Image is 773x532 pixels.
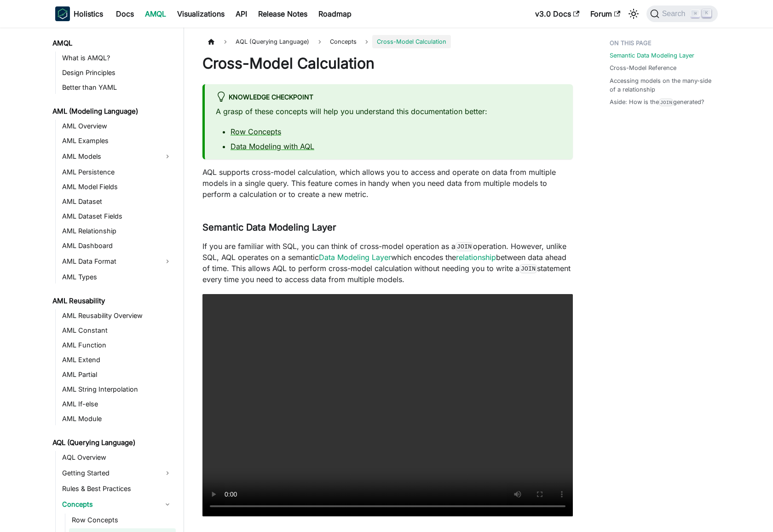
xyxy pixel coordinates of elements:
a: AML Partial [59,368,176,381]
a: Design Principles [59,66,176,79]
a: Visualizations [172,6,230,21]
a: AML Function [59,339,176,352]
nav: Docs sidebar [46,28,184,532]
a: Cross-Model Reference [610,64,676,72]
a: AML Types [59,271,176,283]
a: AML If-else [59,398,176,411]
a: v3.0 Docs [530,6,585,21]
code: JOIN [519,264,537,273]
a: AML Dataset [59,195,176,208]
a: Row Concepts [231,127,281,136]
a: Semantic Data Modeling Layer [610,51,694,60]
a: AML Persistence [59,166,176,179]
span: Cross-Model Calculation [372,35,451,48]
button: Expand sidebar category 'Getting Started' [159,466,176,480]
kbd: ⌘ [691,10,700,18]
h3: Semantic Data Modeling Layer [202,222,573,233]
p: A grasp of these concepts will help you understand this documentation better: [216,106,562,117]
p: AQL supports cross-model calculation, which allows you to access and operate on data from multipl... [202,167,573,200]
div: Knowledge Checkpoint [216,92,562,104]
a: AML Examples [59,134,176,147]
button: Expand sidebar category 'AML Models' [159,149,176,164]
a: AML Constant [59,324,176,337]
a: Getting Started [59,466,159,480]
a: Aside: How is theJOINgenerated? [610,98,704,106]
a: Rules & Best Practices [59,482,176,495]
a: Concepts [59,497,159,512]
button: Search (Command+K) [646,6,718,22]
nav: Breadcrumbs [202,35,573,48]
a: Data Modeling Layer [319,253,391,262]
button: Expand sidebar category 'AML Data Format' [159,254,176,269]
h1: Cross-Model Calculation [202,54,573,73]
a: AML Dataset Fields [59,210,176,223]
a: Accessing models on the many-side of a relationship [610,76,712,94]
span: Concepts [330,38,357,45]
code: JOIN [659,98,673,106]
img: Holistics [55,6,70,21]
a: AML Module [59,412,176,425]
a: Roadmap [313,6,357,21]
kbd: K [702,9,711,17]
span: Search [659,10,691,18]
a: AQL (Querying Language) [50,436,176,449]
a: Docs [110,6,139,21]
a: HolisticsHolistics [55,6,103,21]
a: AML (Modeling Language) [50,105,176,118]
a: AML Dashboard [59,239,176,252]
a: AML Data Format [59,254,159,269]
a: Better than YAML [59,81,176,94]
a: Data Modeling with AQL [231,142,314,151]
b: Holistics [74,8,103,19]
a: AML Reusability Overview [59,309,176,322]
a: AML Model Fields [59,180,176,193]
a: Forum [585,6,626,21]
a: AML Overview [59,120,176,133]
a: Row Concepts [69,514,176,526]
a: Home page [202,35,220,48]
a: AML Extend [59,353,176,366]
button: Collapse sidebar category 'Concepts' [159,497,176,512]
a: Concepts [325,35,361,48]
button: Switch between dark and light mode (currently light mode) [626,6,641,21]
a: AQL Overview [59,451,176,464]
a: AMQL [139,6,172,21]
a: AMQL [50,37,176,50]
code: JOIN [456,242,473,251]
video: Your browser does not support embedding video, but you can . [202,294,573,516]
a: AML Reusability [50,295,176,307]
a: Release Notes [253,6,313,21]
a: AML Models [59,149,159,164]
a: AML Relationship [59,225,176,237]
a: What is AMQL? [59,52,176,64]
p: If you are familiar with SQL, you can think of cross-model operation as a operation. However, unl... [202,241,573,285]
span: AQL (Querying Language) [231,35,314,48]
a: relationship [456,253,496,262]
a: API [230,6,253,21]
a: AML String Interpolation [59,383,176,396]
